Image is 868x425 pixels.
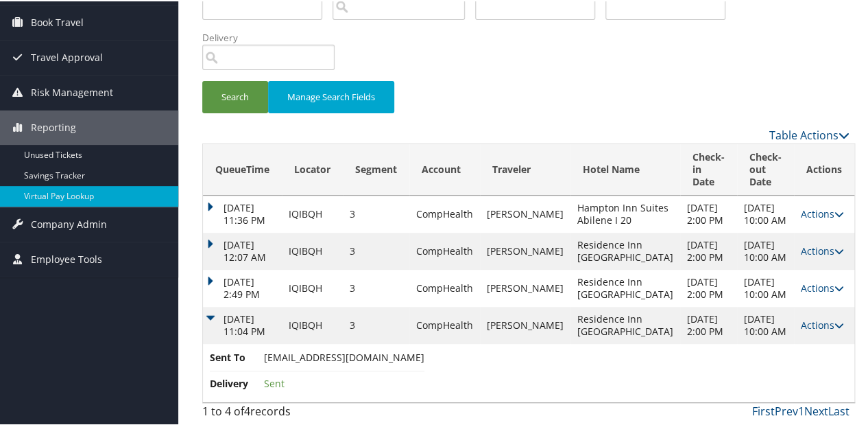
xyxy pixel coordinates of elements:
[409,143,480,194] th: Account: activate to sort column ascending
[264,349,424,363] span: [EMAIL_ADDRESS][DOMAIN_NAME]
[409,231,480,268] td: CompHealth
[480,194,570,231] td: [PERSON_NAME]
[480,231,570,268] td: [PERSON_NAME]
[570,143,680,194] th: Hotel Name: activate to sort column ascending
[210,349,261,364] span: Sent To
[680,231,737,268] td: [DATE] 2:00 PM
[737,306,794,343] td: [DATE] 10:00 AM
[801,206,844,219] a: Actions
[282,194,343,231] td: IQIBQH
[769,126,849,141] a: Table Actions
[409,306,480,343] td: CompHealth
[203,143,282,194] th: QueueTime: activate to sort column ascending
[680,306,737,343] td: [DATE] 2:00 PM
[480,143,570,194] th: Traveler: activate to sort column ascending
[203,194,282,231] td: [DATE] 11:36 PM
[31,74,113,108] span: Risk Management
[737,143,794,194] th: Check-out Date: activate to sort column ascending
[801,243,844,256] a: Actions
[282,268,343,306] td: IQIBQH
[31,241,102,275] span: Employee Tools
[409,268,480,306] td: CompHealth
[202,402,349,425] div: 1 to 4 of records
[203,231,282,268] td: [DATE] 12:07 AM
[268,80,394,112] button: Manage Search Fields
[343,306,409,343] td: 3
[31,4,84,38] span: Book Travel
[202,30,345,43] label: Delivery
[480,306,570,343] td: [PERSON_NAME]
[202,80,268,112] button: Search
[752,402,775,417] a: First
[570,231,680,268] td: Residence Inn [GEOGRAPHIC_DATA]
[343,143,409,194] th: Segment: activate to sort column ascending
[680,268,737,306] td: [DATE] 2:00 PM
[282,231,343,268] td: IQIBQH
[801,280,844,293] a: Actions
[737,194,794,231] td: [DATE] 10:00 AM
[804,402,828,417] a: Next
[343,231,409,268] td: 3
[409,194,480,231] td: CompHealth
[798,402,804,417] a: 1
[282,306,343,343] td: IQIBQH
[31,206,107,240] span: Company Admin
[570,306,680,343] td: Residence Inn [GEOGRAPHIC_DATA]
[680,194,737,231] td: [DATE] 2:00 PM
[203,268,282,306] td: [DATE] 2:49 PM
[801,317,844,330] a: Actions
[570,194,680,231] td: Hampton Inn Suites Abilene I 20
[794,143,854,194] th: Actions
[570,268,680,306] td: Residence Inn [GEOGRAPHIC_DATA]
[244,402,250,417] span: 4
[264,376,285,389] span: Sent
[737,231,794,268] td: [DATE] 10:00 AM
[737,268,794,306] td: [DATE] 10:00 AM
[203,306,282,343] td: [DATE] 11:04 PM
[31,109,76,143] span: Reporting
[775,402,798,417] a: Prev
[31,39,103,73] span: Travel Approval
[343,268,409,306] td: 3
[282,143,343,194] th: Locator: activate to sort column ascending
[828,402,849,417] a: Last
[680,143,737,194] th: Check-in Date: activate to sort column descending
[480,268,570,306] td: [PERSON_NAME]
[210,375,261,390] span: Delivery
[343,194,409,231] td: 3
